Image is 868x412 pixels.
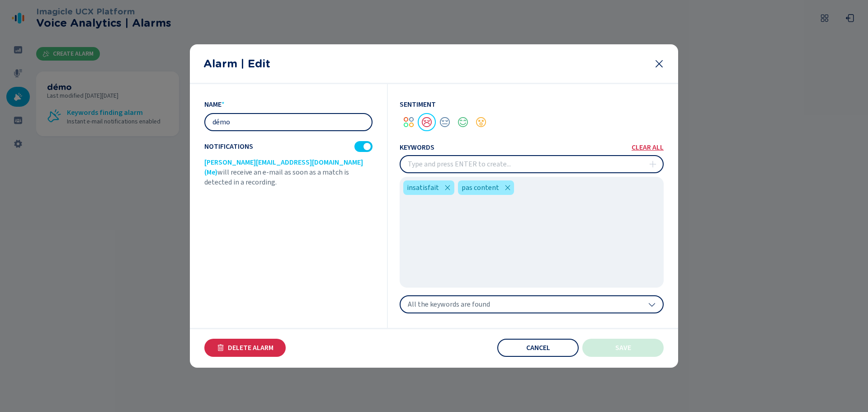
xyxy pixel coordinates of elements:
[204,142,253,151] span: Notifications
[204,99,222,109] span: name
[204,157,363,177] span: [PERSON_NAME][EMAIL_ADDRESS][DOMAIN_NAME] (Me)
[654,58,665,69] svg: close
[444,184,451,191] svg: close
[204,167,349,187] span: will receive an e-mail as soon as a match is detected in a recording.
[497,339,579,357] button: Cancel
[408,300,490,309] span: All the keywords are found
[400,99,436,109] span: Sentiment
[403,180,454,195] div: insatisfait
[228,344,274,351] span: Delete Alarm
[401,156,663,172] input: Type and press ENTER to create...
[648,301,656,308] svg: chevron-down
[504,184,511,191] svg: close
[407,182,439,193] span: insatisfait
[203,57,646,70] h2: Alarm | Edit
[462,182,499,193] span: pas content
[400,143,434,152] span: keywords
[217,344,224,351] svg: trash-fill
[615,344,631,351] span: Save
[582,339,664,357] button: Save
[649,161,656,168] svg: plus
[526,344,550,351] span: Cancel
[632,144,664,151] button: clear all
[204,339,286,357] button: Delete Alarm
[205,114,372,130] input: Type the alarm name
[458,180,514,195] div: pas content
